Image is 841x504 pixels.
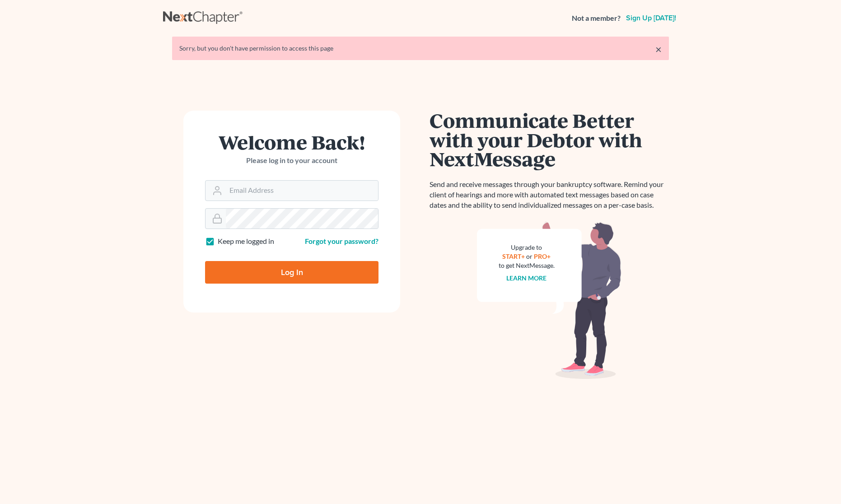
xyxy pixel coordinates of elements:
img: nextmessage_bg-59042aed3d76b12b5cd301f8e5b87938c9018125f34e5fa2b7a6b67550977c72.svg [477,221,621,379]
h1: Communicate Better with your Debtor with NextMessage [430,111,669,168]
a: PRO+ [534,252,551,260]
h1: Welcome Back! [205,132,378,152]
a: Forgot your password? [305,237,378,245]
label: Keep me logged in [218,236,274,247]
div: Sorry, but you don't have permission to access this page [179,44,662,53]
div: to get NextMessage. [499,261,555,270]
a: Sign up [DATE]! [624,14,678,22]
a: Learn more [507,274,547,282]
p: Please log in to your account [205,155,378,166]
input: Log In [205,261,378,284]
strong: Not a member? [572,13,621,23]
span: or [527,252,533,260]
p: Send and receive messages through your bankruptcy software. Remind your client of hearings and mo... [430,179,669,210]
div: Upgrade to [499,243,555,252]
input: Email Address [226,181,378,201]
a: × [655,44,662,55]
a: START+ [503,252,525,260]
